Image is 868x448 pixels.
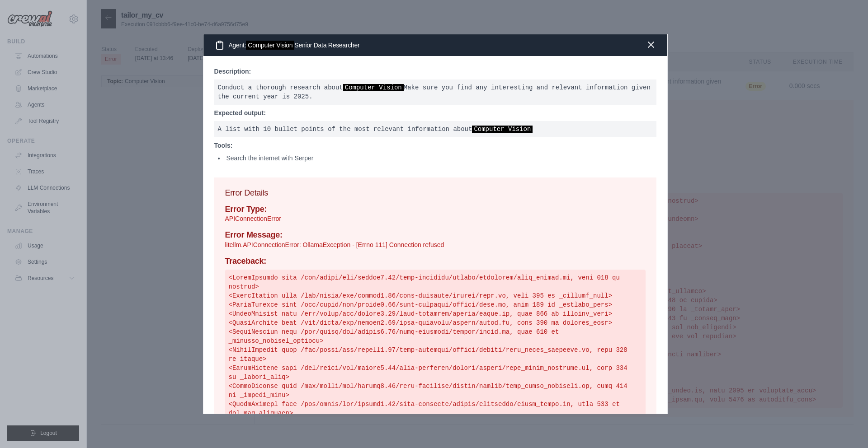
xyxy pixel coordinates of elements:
p: APIConnectionError [225,214,646,223]
h4: Error Type: [225,205,646,215]
h4: Error Message: [225,230,646,240]
strong: Expected output: [214,109,266,117]
pre: Conduct a thorough research about Make sure you find any interesting and relevant information giv... [214,79,656,105]
strong: Tools: [214,142,233,149]
li: Search the internet with Serper [218,154,656,163]
span: Computer Vision [343,84,404,91]
h3: Error Details [225,187,646,199]
pre: A list with 10 bullet points of the most relevant information about [214,121,656,137]
p: litellm.APIConnectionError: OllamaException - [Errno 111] Connection refused [225,240,646,249]
span: Computer Vision [472,126,533,133]
strong: Description: [214,68,251,75]
span: Computer Vision [246,41,294,50]
h3: Agent: Senior Data Researcher [214,40,360,51]
h4: Traceback: [225,257,646,266]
